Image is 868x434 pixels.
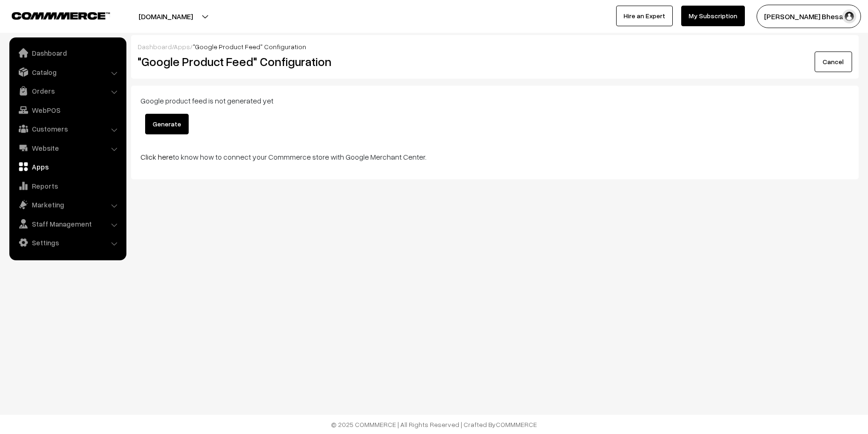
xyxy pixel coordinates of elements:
[496,420,537,428] a: COMMMERCE
[138,42,852,51] div: / /
[140,95,849,106] p: Google product feed is not generated yet
[12,120,123,137] a: Customers
[12,215,123,232] a: Staff Management
[681,6,745,26] a: My Subscription
[12,140,123,156] a: Website
[12,234,123,251] a: Settings
[12,82,123,99] a: Orders
[12,44,123,61] a: Dashboard
[140,151,849,162] p: to know how to connect your Commmerce store with Google Merchant Center.
[106,5,226,28] button: [DOMAIN_NAME]
[12,102,123,118] a: WebPOS
[12,64,123,81] a: Catalog
[842,9,856,23] img: user
[12,196,123,213] a: Marketing
[174,43,190,51] a: Apps
[138,43,172,51] a: Dashboard
[12,158,123,175] a: Apps
[140,152,173,162] a: Click here
[138,54,609,69] h2: "Google Product Feed" Configuration
[12,9,94,21] a: COMMMERCE
[12,12,110,19] img: COMMMERCE
[145,114,189,134] button: Generate
[757,5,861,28] button: [PERSON_NAME] Bhesani…
[815,51,852,72] a: Cancel
[616,6,673,26] a: Hire an Expert
[12,177,123,194] a: Reports
[193,43,306,51] span: "Google Product Feed" Configuration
